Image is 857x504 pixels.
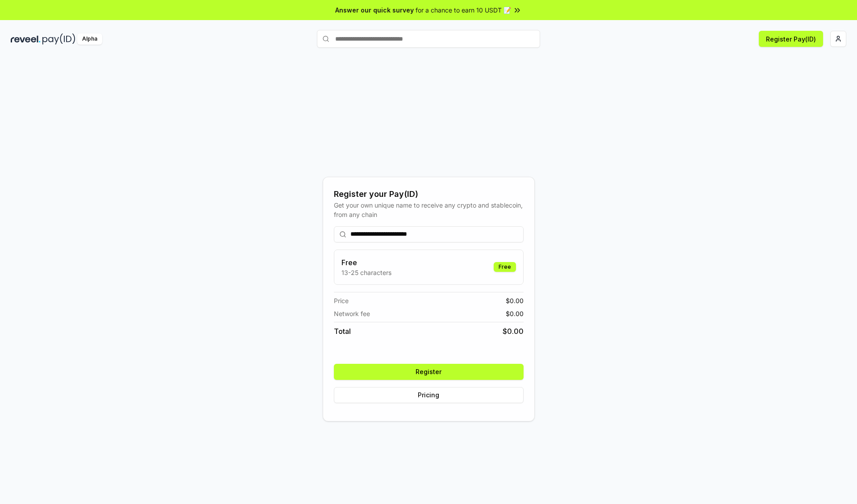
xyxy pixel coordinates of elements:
[335,5,414,15] span: Answer our quick survey
[77,33,102,45] div: Alpha
[334,387,524,403] button: Pricing
[494,262,516,272] div: Free
[506,296,524,305] span: $ 0.00
[416,5,511,15] span: for a chance to earn 10 USDT 📝
[341,268,391,277] p: 13-25 characters
[759,31,823,47] button: Register Pay(ID)
[503,326,524,337] span: $ 0.00
[334,188,524,200] div: Register your Pay(ID)
[334,200,524,219] div: Get your own unique name to receive any crypto and stablecoin, from any chain
[334,309,370,318] span: Network fee
[11,33,41,45] img: reveel_dark
[334,364,524,380] button: Register
[334,326,351,337] span: Total
[334,296,349,305] span: Price
[506,309,524,318] span: $ 0.00
[42,33,75,45] img: pay_id
[341,257,391,268] h3: Free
